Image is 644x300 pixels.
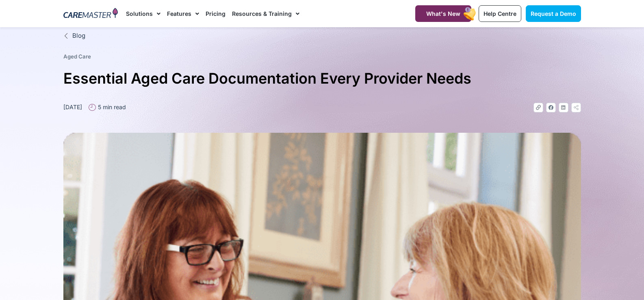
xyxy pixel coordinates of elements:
[426,10,460,17] span: What's New
[479,5,521,22] a: Help Centre
[63,31,581,41] a: Blog
[63,8,118,20] img: CareMaster Logo
[63,67,581,91] h1: Essential Aged Care Documentation Every Provider Needs
[63,104,82,110] time: [DATE]
[70,31,85,41] span: Blog
[96,103,126,111] span: 5 min read
[526,5,581,22] a: Request a Demo
[484,10,516,17] span: Help Centre
[415,5,471,22] a: What's New
[531,10,576,17] span: Request a Demo
[63,53,91,60] a: Aged Care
